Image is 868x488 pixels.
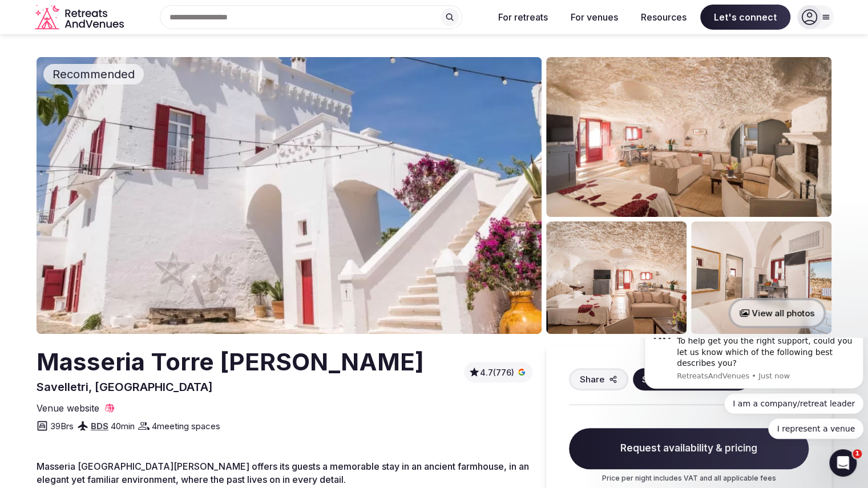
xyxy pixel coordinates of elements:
button: Quick reply: I am a company/retreat leader [84,55,224,76]
p: Message from RetreatsAndVenues, sent Just now [37,33,215,43]
img: Venue cover photo [37,57,542,334]
button: For retreats [489,5,557,30]
h2: Masseria Torre [PERSON_NAME] [37,345,424,379]
svg: Retreats and Venues company logo [35,5,126,30]
span: 4 meeting spaces [152,420,220,432]
div: Recommended [43,64,144,84]
button: Resources [632,5,696,30]
button: 4.7(776) [469,366,528,378]
button: Quick reply: I represent a venue [128,80,224,101]
span: 39 Brs [50,420,74,432]
iframe: Intercom notifications message [640,338,868,446]
img: Venue gallery photo [691,221,831,334]
span: Masseria [GEOGRAPHIC_DATA][PERSON_NAME] offers its guests a memorable stay in an ancient farmhous... [37,461,529,485]
button: Share [569,368,628,390]
span: Share [580,373,604,385]
span: Venue website [37,402,99,414]
iframe: Intercom live chat [829,449,857,477]
span: Let's connect [700,5,790,30]
button: For venues [562,5,627,30]
button: View all photos [728,298,826,328]
span: 40 min [111,420,135,432]
span: Request availability & pricing [569,428,809,469]
p: Price per night includes VAT and all applicable fees [569,474,809,483]
a: Venue website [37,402,115,414]
a: Visit the homepage [35,5,126,30]
span: Recommended [48,66,139,82]
div: Quick reply options [5,55,224,101]
img: Venue gallery photo [546,221,687,334]
button: Save to my shortlist [633,368,749,390]
span: 4.7 (776) [480,367,514,378]
img: Venue gallery photo [546,57,831,217]
span: Savelletri, [GEOGRAPHIC_DATA] [37,380,213,394]
span: 1 [853,449,862,458]
a: BDS [91,421,108,431]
